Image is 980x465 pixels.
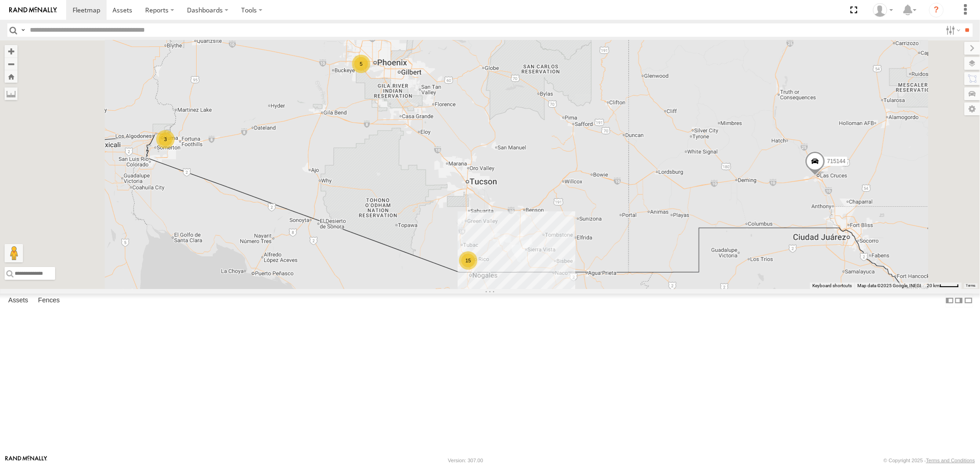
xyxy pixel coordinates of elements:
div: Jason Ham [870,3,896,17]
div: 3 [156,130,175,148]
a: Terms (opens in new tab) [966,284,976,288]
button: Drag Pegman onto the map to open Street View [5,244,23,262]
a: Visit our Website [5,456,47,465]
label: Map Settings [964,102,980,115]
a: Terms and Conditions [926,458,975,463]
label: Dock Summary Table to the Left [945,294,954,307]
label: Fences [34,294,64,307]
button: Zoom out [5,57,17,70]
span: 715144 [827,158,845,164]
button: Zoom Home [5,70,17,83]
div: © Copyright 2025 - [884,458,975,463]
div: 15 [459,251,477,270]
div: 5 [352,55,370,73]
label: Assets [4,294,33,307]
label: Dock Summary Table to the Right [954,294,963,307]
label: Measure [5,87,17,100]
span: Map data ©2025 Google, INEGI [857,283,921,288]
label: Search Query [19,23,27,37]
div: Version: 307.00 [448,458,483,463]
label: Hide Summary Table [964,294,973,307]
span: 20 km [927,283,940,288]
button: Keyboard shortcuts [812,283,852,289]
label: Search Filter Options [942,23,962,37]
button: Zoom in [5,45,17,57]
i: ? [929,3,944,17]
button: Map Scale: 20 km per 38 pixels [924,283,962,289]
img: rand-logo.svg [9,7,57,13]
